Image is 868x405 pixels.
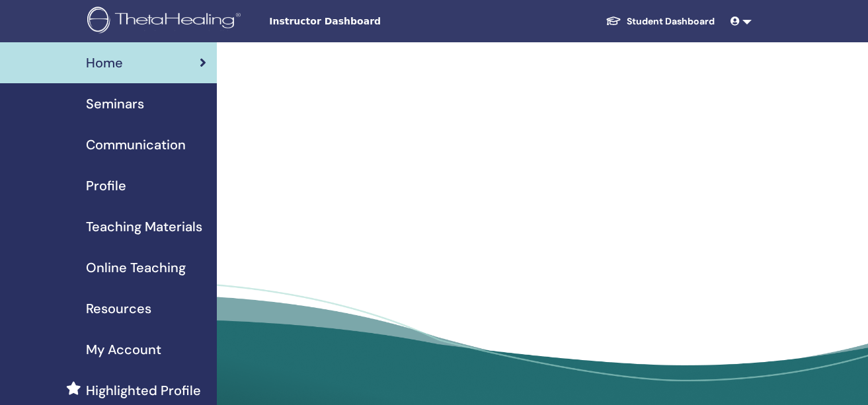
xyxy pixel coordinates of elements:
[86,176,126,196] span: Profile
[86,381,201,400] span: Highlighted Profile
[86,94,144,114] span: Seminars
[86,299,151,318] span: Resources
[86,217,202,237] span: Teaching Materials
[269,15,467,28] span: Instructor Dashboard
[87,7,245,36] img: logo.png
[86,340,161,359] span: My Account
[595,9,725,34] a: Student Dashboard
[86,53,123,73] span: Home
[86,258,186,277] span: Online Teaching
[606,15,621,26] img: graduation-cap-white.svg
[86,135,186,155] span: Communication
